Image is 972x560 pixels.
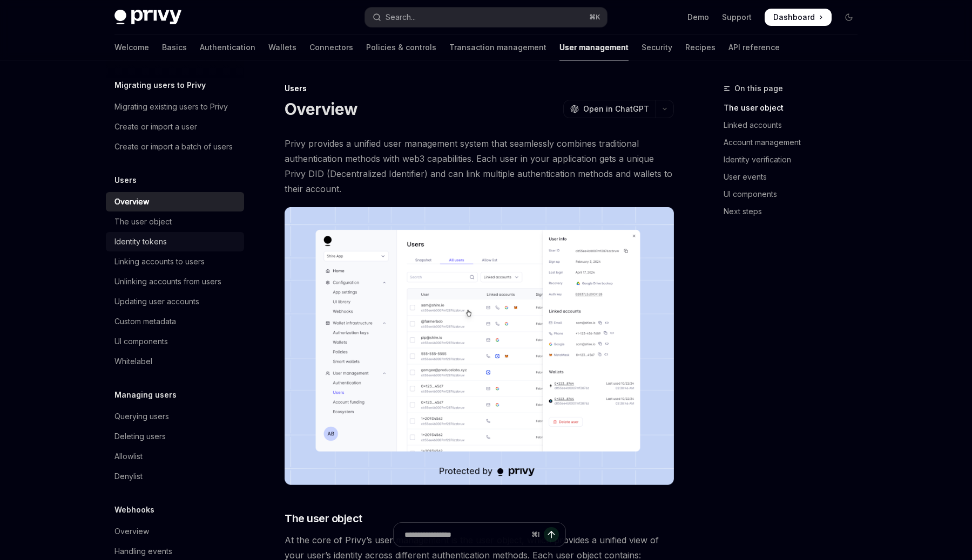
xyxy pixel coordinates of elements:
div: Identity tokens [114,235,167,248]
a: Identity verification [724,151,866,168]
div: Custom metadata [114,315,176,328]
a: Recipes [685,35,715,60]
div: Denylist [114,470,143,483]
span: ⌘ K [589,13,600,22]
a: Linked accounts [724,117,866,134]
a: UI components [724,186,866,203]
h5: Migrating users to Privy [114,79,206,92]
a: Demo [687,12,709,23]
a: User events [724,168,866,186]
a: Create or import a user [106,117,244,136]
a: Connectors [309,35,353,60]
a: Unlinking accounts from users [106,272,244,291]
div: Handling events [114,545,172,558]
a: Linking accounts to users [106,252,244,271]
button: Open search [365,8,607,27]
a: Policies & controls [366,35,436,60]
a: The user object [724,99,866,117]
button: Toggle dark mode [840,9,858,26]
a: Authentication [200,35,255,60]
a: Security [642,35,672,60]
a: Denylist [106,467,244,486]
a: Basics [162,35,187,60]
div: Users [285,83,674,94]
a: Overview [106,522,244,541]
a: Custom metadata [106,312,244,331]
h5: Managing users [114,388,177,401]
div: Create or import a user [114,120,197,133]
a: Querying users [106,407,244,426]
a: Identity tokens [106,232,244,251]
a: Migrating existing users to Privy [106,97,244,117]
a: User management [559,35,629,60]
button: Open in ChatGPT [563,100,656,118]
span: Open in ChatGPT [583,104,649,114]
a: Account management [724,134,866,151]
h5: Users [114,174,137,187]
a: Overview [106,192,244,211]
div: Querying users [114,410,169,423]
a: API reference [728,35,780,60]
div: Overview [114,195,149,208]
div: Allowlist [114,450,143,463]
div: Unlinking accounts from users [114,275,221,288]
span: The user object [285,511,362,526]
a: Updating user accounts [106,292,244,311]
div: Search... [386,11,416,24]
input: Ask a question... [404,523,527,547]
a: Transaction management [449,35,546,60]
a: Deleting users [106,427,244,446]
img: images/Users2.png [285,207,674,485]
a: Create or import a batch of users [106,137,244,156]
div: Deleting users [114,430,166,443]
div: The user object [114,215,172,228]
img: dark logo [114,10,181,25]
a: Welcome [114,35,149,60]
div: Updating user accounts [114,295,199,308]
a: Dashboard [765,9,832,26]
a: Wallets [268,35,296,60]
div: Linking accounts to users [114,255,205,268]
a: UI components [106,332,244,351]
a: The user object [106,212,244,231]
h1: Overview [285,99,357,119]
span: Privy provides a unified user management system that seamlessly combines traditional authenticati... [285,136,674,196]
div: Whitelabel [114,355,152,368]
button: Send message [544,527,559,542]
a: Next steps [724,203,866,220]
h5: Webhooks [114,503,154,516]
div: UI components [114,335,168,348]
div: Create or import a batch of users [114,140,233,153]
div: Overview [114,525,149,538]
a: Support [722,12,752,23]
a: Whitelabel [106,352,244,371]
div: Migrating existing users to Privy [114,100,228,113]
a: Allowlist [106,447,244,466]
span: Dashboard [773,12,815,23]
span: On this page [734,82,783,95]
